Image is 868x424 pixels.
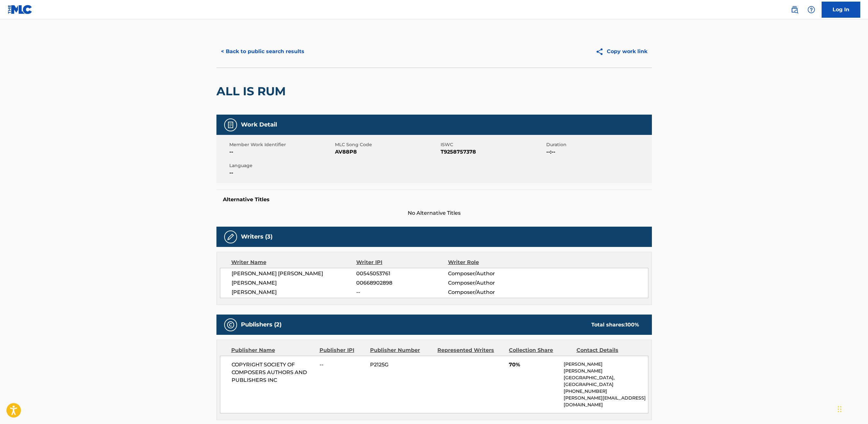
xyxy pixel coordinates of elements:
[596,48,607,56] img: Copy work link
[223,196,645,203] h5: Alternative Titles
[448,279,531,287] span: Composer/Author
[216,43,309,60] button: < Back to public search results
[577,346,639,354] div: Contact Details
[448,288,531,296] span: Composer/Author
[229,148,333,156] span: --
[807,6,815,14] img: help
[216,209,652,217] span: No Alternative Titles
[546,148,650,156] span: --:--
[564,388,648,395] p: [PHONE_NUMBER]
[241,321,281,328] h5: Publishers (2)
[232,288,357,296] span: [PERSON_NAME]
[231,259,357,266] div: Writer Name
[335,141,439,148] span: MLC Song Code
[356,279,448,287] span: 00668902898
[448,270,531,278] span: Composer/Author
[229,162,333,169] span: Language
[838,400,842,419] div: Drag
[564,368,648,381] p: [PERSON_NAME][GEOGRAPHIC_DATA],
[437,346,504,354] div: Represented Writers
[509,361,559,369] span: 70%
[564,361,648,368] p: [PERSON_NAME]
[241,233,272,240] h5: Writers (3)
[232,361,315,384] span: COPYRIGHT SOCIETY OF COMPOSERS AUTHORS AND PUBLISHERS INC
[564,381,648,388] p: [GEOGRAPHIC_DATA]
[229,141,333,148] span: Member Work Identifier
[564,395,648,408] p: [PERSON_NAME][EMAIL_ADDRESS][DOMAIN_NAME]
[356,259,448,266] div: Writer IPI
[231,346,315,354] div: Publisher Name
[227,321,234,329] img: Publishers
[546,141,650,148] span: Duration
[8,5,33,14] img: MLC Logo
[227,121,234,129] img: Work Detail
[356,270,448,278] span: 00545053761
[370,361,433,369] span: P2125G
[791,6,798,14] img: search
[788,3,801,16] a: Public Search
[229,169,333,177] span: --
[370,346,433,354] div: Publisher Number
[591,43,652,60] button: Copy work link
[441,141,545,148] span: ISWC
[805,3,818,16] div: Help
[509,346,571,354] div: Collection Share
[232,270,357,278] span: [PERSON_NAME] [PERSON_NAME]
[335,148,439,156] span: AV88P8
[216,84,289,99] h2: ALL IS RUM
[591,321,639,329] div: Total shares:
[836,393,868,424] iframe: Chat Widget
[356,288,448,296] span: --
[822,2,860,18] a: Log In
[625,322,639,328] span: 100 %
[441,148,545,156] span: T9258757378
[320,346,365,354] div: Publisher IPI
[241,121,277,128] h5: Work Detail
[448,259,531,266] div: Writer Role
[320,361,365,369] span: --
[232,279,357,287] span: [PERSON_NAME]
[227,233,234,241] img: Writers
